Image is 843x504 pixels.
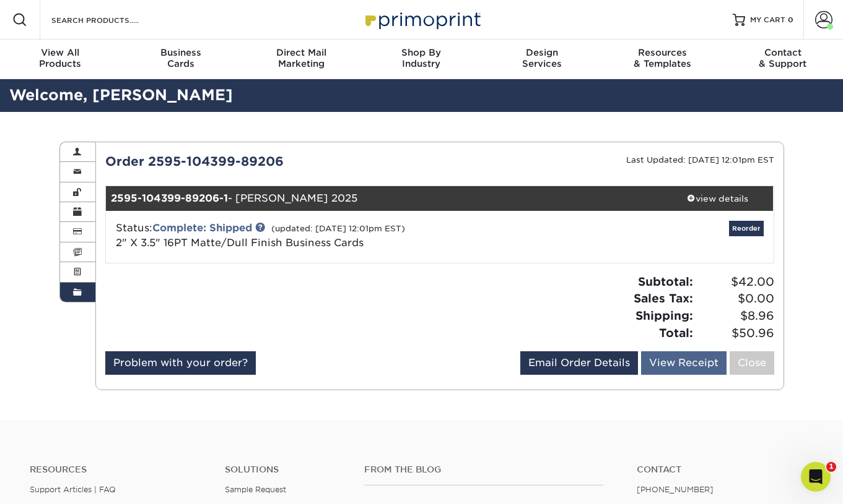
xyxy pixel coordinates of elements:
strong: Total: [659,326,693,340]
input: SEARCH PRODUCTS..... [50,12,171,27]
div: Industry [361,47,481,69]
h4: Resources [30,464,206,475]
a: Problem with your order? [105,351,256,375]
span: $50.96 [697,325,774,342]
div: Cards [120,47,240,69]
a: DesignServices [482,40,602,79]
img: Primoprint [360,6,484,33]
div: Marketing [241,47,361,69]
div: view details [662,192,774,205]
strong: 2595-104399-89206-1 [111,192,228,204]
span: 0 [788,15,793,24]
a: Shop ByIndustry [361,40,481,79]
span: Business [120,47,240,58]
span: Design [482,47,602,58]
small: (updated: [DATE] 12:01pm EST) [271,224,405,233]
a: Resources& Templates [602,40,722,79]
div: Order 2595-104399-89206 [96,152,440,171]
a: Complete: Shipped [152,222,252,234]
span: Contact [723,47,843,58]
a: Contact [637,464,813,475]
div: & Templates [602,47,722,69]
small: Last Updated: [DATE] 12:01pm EST [626,155,774,164]
span: $8.96 [697,307,774,325]
a: Contact& Support [723,40,843,79]
a: [PHONE_NUMBER] [637,485,714,494]
h4: Solutions [225,464,346,475]
strong: Subtotal: [638,275,693,288]
div: Status: [107,221,551,250]
span: Direct Mail [241,47,361,58]
a: Email Order Details [520,351,638,375]
span: Resources [602,47,722,58]
strong: Sales Tax: [634,291,693,305]
div: - [PERSON_NAME] 2025 [106,186,662,211]
span: MY CART [750,15,785,25]
a: Direct MailMarketing [241,40,361,79]
span: $42.00 [697,273,774,291]
h4: From the Blog [364,464,604,475]
div: Services [482,47,602,69]
a: View Receipt [641,351,727,375]
iframe: Intercom live chat [801,462,831,492]
span: 1 [826,462,836,472]
a: BusinessCards [120,40,240,79]
div: & Support [723,47,843,69]
a: 2" X 3.5" 16PT Matte/Dull Finish Business Cards [116,237,364,249]
a: Sample Request [225,485,286,494]
span: $0.00 [697,290,774,307]
a: view details [662,186,774,211]
a: Close [730,351,774,375]
strong: Shipping: [636,309,693,322]
a: Reorder [729,221,764,236]
span: Shop By [361,47,481,58]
